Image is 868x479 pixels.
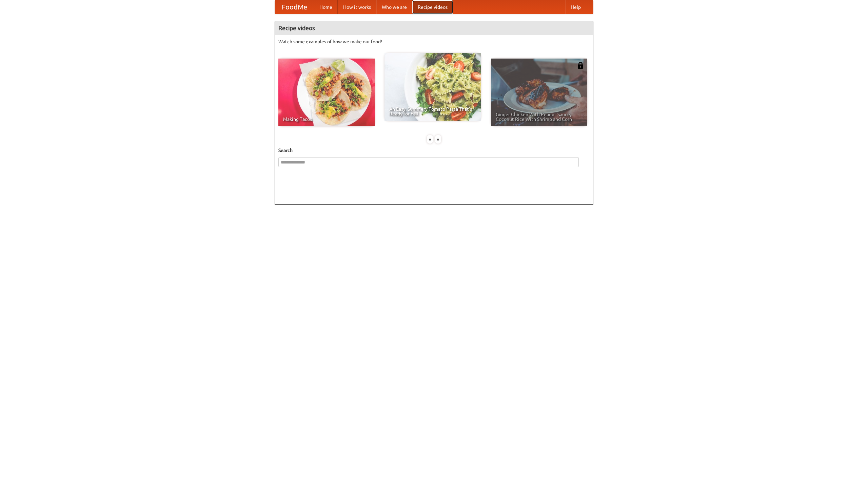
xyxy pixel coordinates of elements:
div: « [427,135,433,144]
a: Making Tacos [278,59,375,126]
h4: Recipe videos [275,21,593,35]
a: Recipe videos [412,0,453,14]
a: FoodMe [275,0,314,14]
a: Help [565,0,586,14]
span: Making Tacos [283,117,370,122]
span: An Easy, Summery Tomato Pasta That's Ready for Fall [389,107,476,116]
img: 483408.png [577,62,584,69]
div: » [435,135,441,144]
a: Home [314,0,338,14]
h5: Search [278,147,590,154]
p: Watch some examples of how we make our food! [278,38,590,45]
a: Who we are [376,0,412,14]
a: How it works [338,0,376,14]
a: An Easy, Summery Tomato Pasta That's Ready for Fall [384,53,481,121]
